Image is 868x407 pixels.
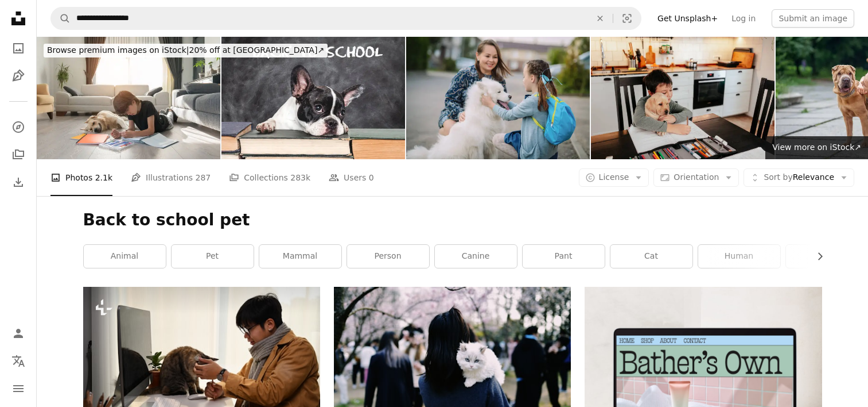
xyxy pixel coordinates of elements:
[523,245,605,268] a: pant
[587,7,613,29] button: Clear
[83,348,320,359] a: Side view of young man working from home and playing with his cute cat.
[47,45,324,55] span: 20% off at [GEOGRAPHIC_DATA] ↗
[765,136,868,159] a: View more on iStock↗
[7,171,30,194] a: Download History
[290,171,310,184] span: 283k
[84,245,166,268] a: animal
[7,350,30,373] button: Language
[786,245,868,268] a: face
[591,37,774,159] img: Little boy doing his homework at home
[196,171,211,184] span: 287
[653,168,739,187] button: Orientation
[764,172,792,182] span: Sort by
[7,64,30,87] a: Illustrations
[334,361,571,371] a: a woman holding a white cat in her arms
[613,7,641,29] button: Visual search
[698,245,780,268] a: human
[172,245,254,268] a: pet
[131,159,211,196] a: Illustrations 287
[329,159,374,196] a: Users 0
[7,7,30,32] a: Home — Unsplash
[37,37,334,64] a: Browse premium images on iStock|20% off at [GEOGRAPHIC_DATA]↗
[651,9,725,28] a: Get Unsplash+
[772,9,854,28] button: Submit an image
[7,377,30,400] button: Menu
[369,171,374,184] span: 0
[764,172,834,183] span: Relevance
[7,37,30,60] a: Photos
[83,210,822,231] h1: Back to school pet
[809,245,822,268] button: scroll list to the right
[599,172,629,182] span: License
[406,37,590,159] img: Little schoolgirl happy to see her dog before or after school
[744,168,854,187] button: Sort byRelevance
[347,245,429,268] a: person
[37,37,220,159] img: Young boy doing homework with his golden retriever dog.
[7,116,30,139] a: Explore
[610,245,692,268] a: cat
[674,172,719,182] span: Orientation
[7,322,30,345] a: Log in / Sign up
[51,7,71,29] button: Search Unsplash
[221,37,405,159] img: Back to school. Cute puppy and blackboard with inscription
[47,45,189,55] span: Browse premium images on iStock |
[725,9,762,28] a: Log in
[7,143,30,166] a: Collections
[435,245,517,268] a: canine
[772,143,861,152] span: View more on iStock ↗
[579,168,649,187] button: License
[259,245,341,268] a: mammal
[50,7,641,30] form: Find visuals sitewide
[229,159,310,196] a: Collections 283k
